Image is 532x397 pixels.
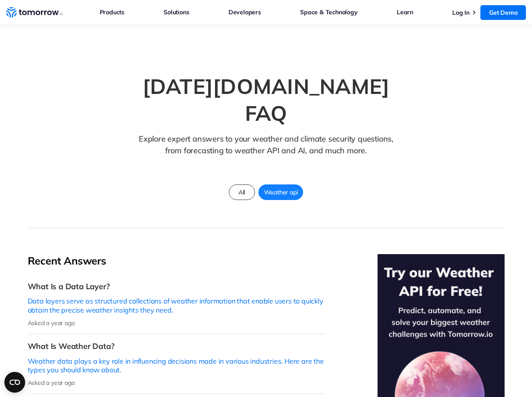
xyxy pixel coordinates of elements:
a: Learn [397,6,413,18]
h2: Recent Answers [28,254,325,268]
h3: What Is a Data Layer? [28,281,325,291]
a: Solutions [163,6,189,18]
a: What Is Weather Data?Weather data plays a key role in influencing decisions made in various indus... [28,334,325,394]
h1: [DATE][DOMAIN_NAME] FAQ [119,73,414,127]
a: Weather api [258,184,304,200]
a: All [229,184,255,200]
button: Open CMP widget [4,372,25,393]
p: Asked a year ago [28,379,325,387]
p: Asked a year ago [28,319,325,327]
p: Weather data plays a key role in influencing decisions made in various industries. Here are the t... [28,357,325,375]
a: Developers [228,6,261,18]
span: All [233,187,250,198]
p: Data layers serve as structured collections of weather information that enable users to quickly o... [28,297,325,315]
a: What Is a Data Layer?Data layers serve as structured collections of weather information that enab... [28,274,325,334]
a: Space & Technology [300,6,357,18]
a: Get Demo [480,5,526,20]
a: Log In [452,9,470,16]
a: Products [100,6,124,18]
span: Weather api [259,187,303,198]
a: Home link [6,6,62,19]
p: Explore expert answers to your weather and climate security questions, from forecasting to weathe... [135,133,397,170]
h3: What Is Weather Data? [28,341,325,351]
